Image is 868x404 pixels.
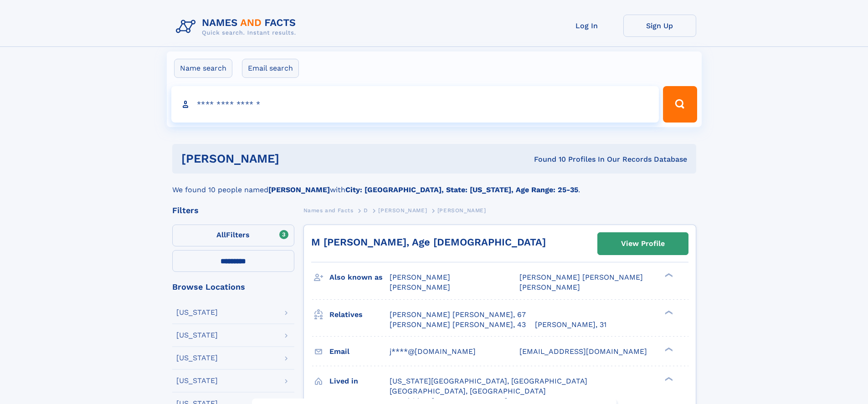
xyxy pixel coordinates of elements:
button: Search Button [663,86,697,123]
span: [EMAIL_ADDRESS][DOMAIN_NAME] [519,347,647,356]
div: View Profile [621,233,665,254]
input: search input [171,86,659,123]
h3: Relatives [329,307,390,322]
div: Filters [172,206,294,215]
span: [PERSON_NAME] [PERSON_NAME] [519,273,643,281]
span: D [364,207,368,214]
img: Logo Names and Facts [172,15,303,39]
span: [PERSON_NAME] [378,207,427,214]
a: [PERSON_NAME] [378,205,427,216]
span: [PERSON_NAME] [390,273,450,281]
a: [PERSON_NAME] [PERSON_NAME], 67 [390,310,526,320]
div: [US_STATE] [176,354,218,362]
span: [PERSON_NAME] [390,283,450,291]
div: [US_STATE] [176,309,218,316]
h3: Also known as [329,270,390,285]
a: M [PERSON_NAME], Age [DEMOGRAPHIC_DATA] [311,236,546,248]
div: ❯ [663,272,673,278]
h3: Email [329,344,390,359]
div: ❯ [663,376,673,382]
span: All [216,230,226,239]
div: ❯ [663,309,673,315]
h3: Lived in [329,373,390,389]
a: Sign Up [623,15,696,37]
div: Found 10 Profiles In Our Records Database [406,154,687,164]
div: [US_STATE] [176,332,218,339]
div: We found 10 people named with . [172,174,696,195]
a: D [364,205,368,216]
b: City: [GEOGRAPHIC_DATA], State: [US_STATE], Age Range: 25-35 [345,185,578,194]
div: [US_STATE] [176,377,218,384]
span: [GEOGRAPHIC_DATA], [GEOGRAPHIC_DATA] [390,387,546,395]
label: Name search [174,59,232,78]
b: [PERSON_NAME] [268,185,330,194]
a: Names and Facts [303,205,354,216]
h1: [PERSON_NAME] [181,153,407,164]
label: Email search [242,59,299,78]
a: Log In [550,15,623,37]
span: [PERSON_NAME] [437,207,486,214]
label: Filters [172,225,294,246]
div: ❯ [663,346,673,352]
a: [PERSON_NAME] [PERSON_NAME], 43 [390,320,526,330]
div: Browse Locations [172,283,294,291]
span: [US_STATE][GEOGRAPHIC_DATA], [GEOGRAPHIC_DATA] [390,377,587,385]
span: [PERSON_NAME] [519,283,580,291]
a: View Profile [598,233,688,255]
a: [PERSON_NAME], 31 [535,320,606,330]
